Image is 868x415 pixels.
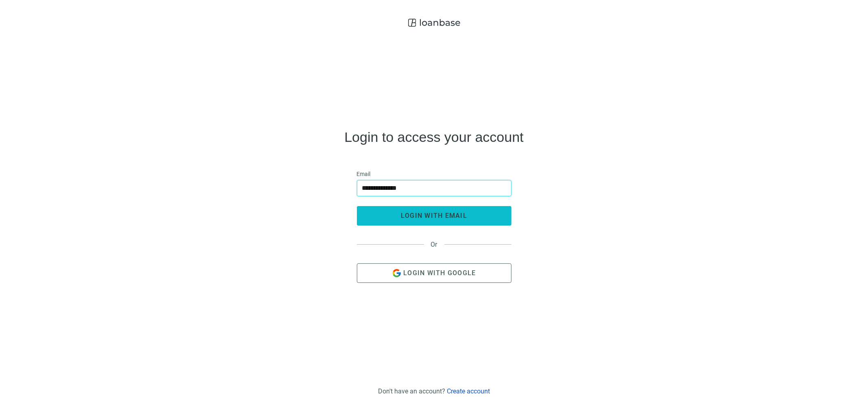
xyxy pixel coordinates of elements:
h4: Login to access your account [344,130,523,143]
span: login with email [401,212,467,219]
span: Or [424,241,444,248]
div: Don't have an account? [378,387,490,395]
span: Email [357,169,371,178]
button: Login with Google [357,263,512,283]
span: Login with Google [403,269,476,277]
a: Create account [447,387,490,395]
button: login with email [357,206,512,226]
